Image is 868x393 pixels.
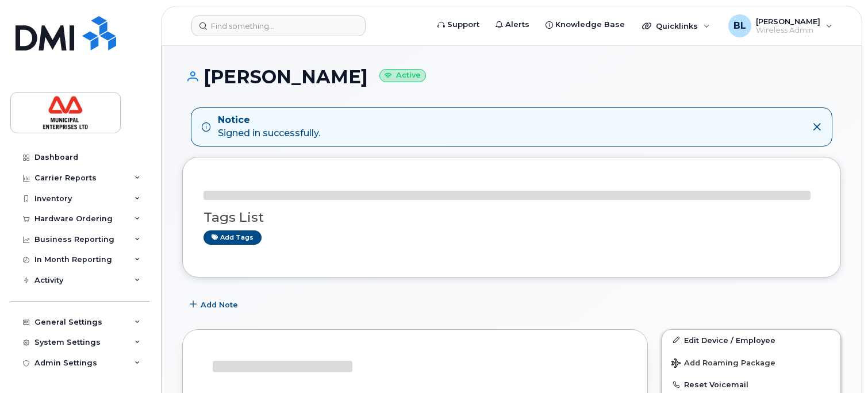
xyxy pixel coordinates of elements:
[379,69,426,82] small: Active
[182,67,841,87] h1: [PERSON_NAME]
[201,299,238,310] span: Add Note
[662,330,840,350] a: Edit Device / Employee
[182,295,248,315] button: Add Note
[662,350,840,374] button: Add Roaming Package
[671,359,775,369] span: Add Roaming Package
[218,114,320,140] div: Signed in successfully.
[203,210,820,225] h3: Tags List
[218,114,320,127] strong: Notice
[203,230,262,245] a: Add tags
